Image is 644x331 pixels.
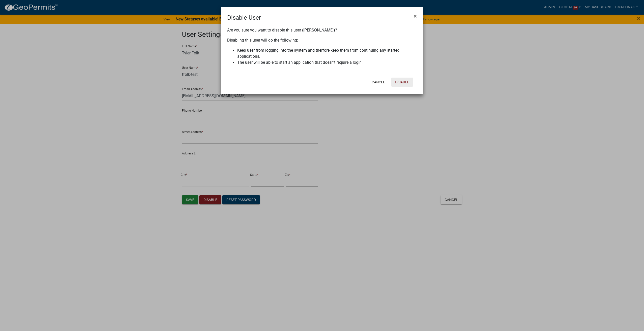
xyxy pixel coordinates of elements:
li: Keep user from logging into the system and therfore keep them from continuing any started applica... [237,47,417,59]
h4: Disable User [227,13,261,22]
button: Cancel [368,78,389,87]
li: The user will be able to start an application that doesn't require a login. [237,59,417,65]
p: Are you sure you want to disable this user ([PERSON_NAME])? [227,27,417,33]
button: Disable [391,78,413,87]
p: Disabling this user will do the following: [227,37,417,43]
span: × [414,13,417,20]
button: Close [410,9,421,23]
